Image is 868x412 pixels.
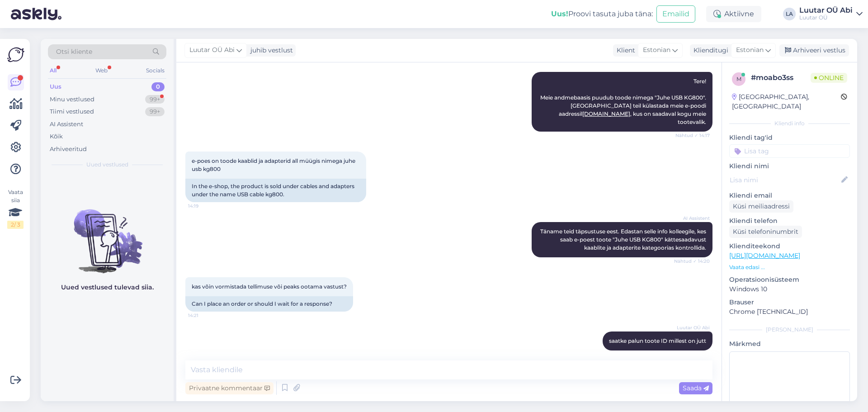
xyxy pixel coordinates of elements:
span: Uued vestlused [86,161,128,169]
div: Klient [613,46,635,55]
p: Märkmed [729,339,850,349]
span: m [736,76,741,82]
p: Brauser [729,298,850,307]
img: No chats [41,193,174,275]
b: Uus! [551,9,568,18]
p: Vaata edasi ... [729,263,850,271]
a: [URL][DOMAIN_NAME] [729,251,800,260]
a: Luutar OÜ AbiLuutar OÜ [799,7,863,21]
div: [GEOGRAPHIC_DATA], [GEOGRAPHIC_DATA] [732,92,841,111]
span: kas võin vormistada tellimuse või peaks ootama vastust? [192,283,347,290]
span: 14:21 [188,312,222,319]
div: Kliendi info [729,119,850,128]
div: Luutar OÜ [799,14,853,21]
div: Socials [144,65,166,76]
div: Privaatne kommentaar [185,382,274,394]
span: Nähtud ✓ 14:20 [674,258,710,265]
input: Lisa tag [729,144,850,158]
span: 14:19 [188,203,222,209]
div: juhib vestlust [247,46,293,55]
div: Proovi tasuta juba täna: [551,9,653,19]
div: In the e-shop, the product is sold under cables and adapters under the name USB cable kg800. [185,179,366,202]
div: Arhiveeritud [50,145,87,154]
span: AI Assistent [676,215,710,222]
button: Emailid [656,5,695,23]
span: Luutar OÜ Abi [189,45,235,55]
span: Otsi kliente [56,47,92,57]
span: Saada [683,384,709,392]
div: 2 / 3 [7,221,24,229]
div: Küsi telefoninumbrit [729,226,802,238]
p: Kliendi nimi [729,161,850,171]
img: Askly Logo [7,46,24,63]
div: Can I place an order or should I wait for a response? [185,296,353,312]
span: Luutar OÜ Abi [676,324,710,331]
div: AI Assistent [50,120,83,129]
div: LA [783,8,796,20]
div: 99+ [145,95,165,104]
p: Operatsioonisüsteem [729,275,850,284]
div: # moabo3ss [751,72,811,83]
p: Chrome [TECHNICAL_ID] [729,307,850,317]
div: Uus [50,82,61,91]
input: Lisa nimi [730,175,840,185]
span: Estonian [643,45,670,55]
div: Vaata siia [7,188,24,229]
div: Küsi meiliaadressi [729,200,793,213]
div: 0 [151,82,165,91]
div: Aktiivne [706,6,761,22]
span: e-poes on toode kaablid ja adapterid all müügis nimega juhe usb kg800 [192,157,357,172]
span: Täname teid täpsustuse eest. Edastan selle info kolleegile, kes saab e-poest toote "Juhe USB KG80... [540,228,708,251]
p: Kliendi tag'id [729,133,850,142]
div: Luutar OÜ Abi [799,7,853,14]
div: Web [94,65,109,76]
div: Tiimi vestlused [50,107,94,116]
span: saatke palun toote ID millest on jutt [609,337,706,344]
p: Klienditeekond [729,242,850,251]
div: Klienditugi [690,46,728,55]
div: Kõik [50,132,63,141]
span: Online [811,73,847,83]
span: Nähtud ✓ 14:21 [675,351,710,358]
div: Arhiveeri vestlus [779,44,849,57]
p: Kliendi telefon [729,216,850,226]
span: Estonian [736,45,764,55]
a: [DOMAIN_NAME] [582,110,630,117]
p: Uued vestlused tulevad siia. [61,283,154,292]
div: 99+ [145,107,165,116]
div: Minu vestlused [50,95,94,104]
p: Kliendi email [729,191,850,200]
div: [PERSON_NAME] [729,326,850,334]
span: Nähtud ✓ 14:17 [675,132,710,139]
p: Windows 10 [729,284,850,294]
div: All [48,65,58,76]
